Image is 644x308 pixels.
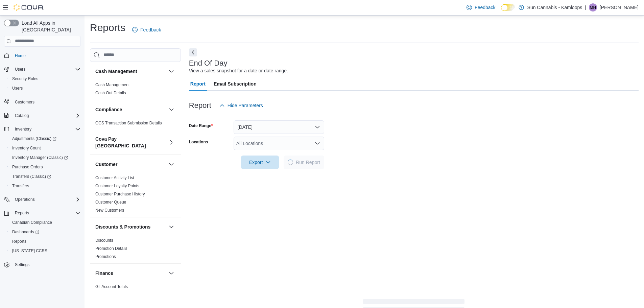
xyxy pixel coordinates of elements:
[15,99,34,105] span: Customers
[95,238,113,243] a: Discounts
[1,260,83,269] button: Settings
[284,156,324,169] button: LoadingRun Report
[9,237,80,245] span: Reports
[95,90,126,96] span: Cash Out Details
[9,153,71,162] a: Inventory Manager (Classic)
[12,112,31,120] button: Catalog
[1,97,83,107] button: Customers
[287,159,294,166] span: Loading
[4,48,80,287] nav: Complex example
[15,67,25,72] span: Users
[12,229,39,235] span: Dashboards
[12,125,80,133] span: Inventory
[464,1,498,14] a: Feedback
[9,218,80,227] span: Canadian Compliance
[12,145,41,151] span: Inventory Count
[95,136,166,149] h3: Cova Pay [GEOGRAPHIC_DATA]
[12,136,56,141] span: Adjustments (Classic)
[9,75,80,83] span: Security Roles
[95,284,128,289] a: GL Account Totals
[9,144,44,152] a: Inventory Count
[7,172,83,181] a: Transfers (Classic)
[9,172,54,181] a: Transfers (Classic)
[9,163,80,171] span: Purchase Orders
[95,292,125,298] span: GL Transactions
[95,199,126,205] span: Customer Queue
[12,98,80,106] span: Customers
[1,111,83,120] button: Catalog
[1,195,83,204] button: Operations
[95,254,116,259] a: Promotions
[217,99,266,112] button: Hide Parameters
[315,141,320,146] button: Open list of options
[475,4,495,11] span: Feedback
[228,102,263,109] span: Hide Parameters
[95,121,162,125] a: OCS Transaction Submission Details
[7,246,83,256] button: [US_STATE] CCRS
[12,65,28,73] button: Users
[90,81,181,100] div: Cash Management
[589,3,597,11] div: Mitch Horsman
[167,138,175,146] button: Cova Pay [GEOGRAPHIC_DATA]
[95,270,166,277] button: Finance
[95,68,166,75] button: Cash Management
[14,4,44,11] img: Cova
[1,208,83,218] button: Reports
[15,113,29,118] span: Catalog
[12,209,32,217] button: Reports
[9,144,80,152] span: Inventory Count
[95,161,166,168] button: Customer
[9,84,80,92] span: Users
[7,74,83,84] button: Security Roles
[190,77,206,91] span: Report
[12,155,68,160] span: Inventory Manager (Classic)
[7,84,83,93] button: Users
[95,208,124,213] span: New Customers
[95,183,139,189] span: Customer Loyalty Points
[12,51,80,60] span: Home
[12,195,38,204] button: Operations
[140,26,161,33] span: Feedback
[12,164,43,170] span: Purchase Orders
[129,23,164,37] a: Feedback
[90,283,181,302] div: Finance
[189,59,228,67] h3: End Of Day
[95,254,116,259] span: Promotions
[12,260,80,269] span: Settings
[167,160,175,168] button: Customer
[95,161,117,168] h3: Customer
[95,82,129,88] span: Cash Management
[12,183,29,189] span: Transfers
[9,218,55,227] a: Canadian Compliance
[9,75,41,83] a: Security Roles
[12,174,51,179] span: Transfers (Classic)
[9,163,46,171] a: Purchase Orders
[12,65,80,73] span: Users
[7,143,83,153] button: Inventory Count
[15,126,31,132] span: Inventory
[167,67,175,75] button: Cash Management
[7,218,83,227] button: Canadian Compliance
[95,246,127,251] a: Promotion Details
[9,237,29,245] a: Reports
[12,239,26,244] span: Reports
[12,112,80,120] span: Catalog
[90,174,181,217] div: Customer
[12,209,80,217] span: Reports
[7,134,83,143] a: Adjustments (Classic)
[7,227,83,237] a: Dashboards
[296,159,320,166] span: Run Report
[189,48,197,56] button: Next
[245,156,275,169] span: Export
[1,65,83,74] button: Users
[95,246,127,251] span: Promotion Details
[95,284,128,289] span: GL Account Totals
[9,135,80,143] span: Adjustments (Classic)
[15,53,26,58] span: Home
[15,197,35,202] span: Operations
[12,261,32,269] a: Settings
[95,270,113,277] h3: Finance
[95,184,139,188] a: Customer Loyalty Points
[7,181,83,191] button: Transfers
